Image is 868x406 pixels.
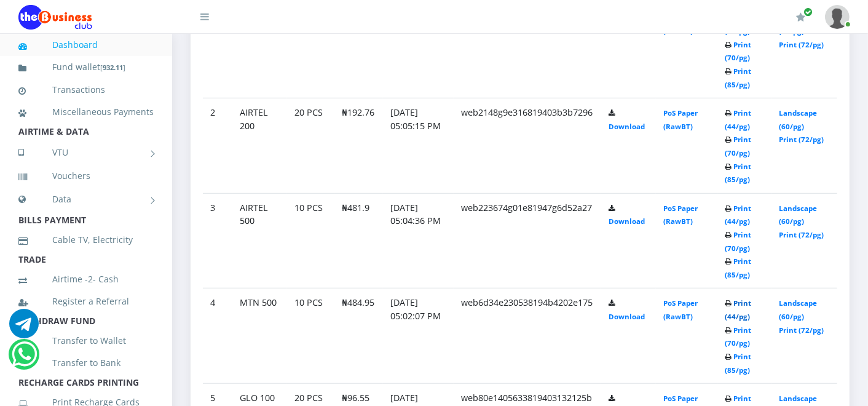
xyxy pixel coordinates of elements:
img: User [825,5,850,29]
a: Vouchers [18,162,154,190]
a: VTU [18,137,154,168]
td: 20 PCS [287,98,334,194]
td: AIRTEL 200 [232,98,287,194]
td: ₦484.95 [334,289,383,384]
td: [DATE] 05:02:07 PM [383,289,454,384]
a: Transactions [18,76,154,104]
td: web6d34e230538194b4202e175 [454,289,601,384]
a: Airtime -2- Cash [18,265,154,293]
a: Print (70/pg) [725,230,751,253]
i: Renew/Upgrade Subscription [796,12,805,22]
a: Transfer to Bank [18,349,154,377]
td: [DATE] 05:04:36 PM [383,193,454,289]
td: ₦192.76 [334,98,383,194]
a: Print (44/pg) [725,108,751,131]
a: Chat for support [12,349,37,369]
td: 10 PCS [287,193,334,289]
a: Print (44/pg) [725,298,751,321]
a: Download [609,217,645,226]
a: Landscape (60/pg) [779,298,818,321]
td: 3 [203,193,232,289]
a: Print (72/pg) [779,230,824,239]
a: PoS Paper (RawBT) [663,204,698,226]
a: Dashboard [18,31,154,59]
a: Print (72/pg) [779,40,824,49]
td: 20 PCS [287,2,334,98]
td: web2148g9e316819403b3b7296 [454,98,601,194]
a: Print (85/pg) [725,257,751,279]
a: Chat for support [9,318,39,338]
a: Print (70/pg) [725,40,751,63]
a: Print (85/pg) [725,162,751,185]
td: AIRTEL 500 [232,193,287,289]
td: ₦481.9 [334,193,383,289]
td: [DATE] 05:07:14 PM [383,2,454,98]
a: Print (85/pg) [725,66,751,89]
a: Print (70/pg) [725,135,751,157]
a: PoS Paper (RawBT) [663,298,698,321]
a: Fund wallet[932.11] [18,53,154,82]
a: Register a Referral [18,287,154,316]
a: Data [18,184,154,215]
a: Print (72/pg) [779,325,824,335]
td: 10 PCS [287,289,334,384]
a: Download [609,312,645,321]
b: 932.11 [103,63,123,72]
td: 4 [203,289,232,384]
a: Print (85/pg) [725,352,751,375]
a: Landscape (60/pg) [779,108,818,131]
a: Print (72/pg) [779,135,824,144]
td: 1 [203,2,232,98]
td: [DATE] 05:05:15 PM [383,98,454,194]
td: 2 [203,98,232,194]
small: [ ] [100,63,125,72]
a: PoS Paper (RawBT) [663,108,698,131]
a: Transfer to Wallet [18,327,154,355]
a: Print (44/pg) [725,204,751,226]
span: Renew/Upgrade Subscription [803,7,813,17]
td: web08409654278194ea7443119 [454,2,601,98]
a: Landscape (60/pg) [779,204,818,226]
img: Logo [18,5,92,30]
td: MTN 500 [232,289,287,384]
a: Print (70/pg) [725,325,751,348]
a: Cable TV, Electricity [18,226,154,254]
td: MTN 200 [232,2,287,98]
a: Miscellaneous Payments [18,98,154,126]
td: web223674g01e81947g6d52a27 [454,193,601,289]
a: Download [609,122,645,131]
td: ₦193.98 [334,2,383,98]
